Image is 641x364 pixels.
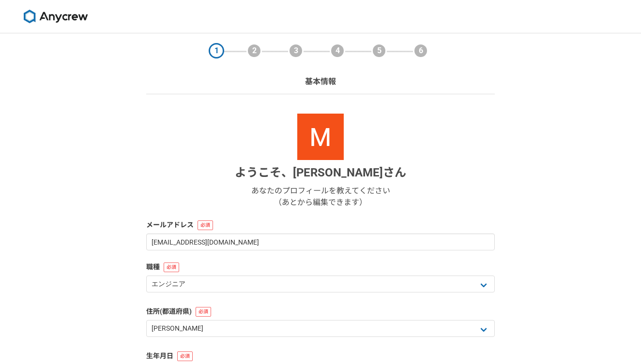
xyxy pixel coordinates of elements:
[209,43,224,58] div: 1
[235,164,406,181] h1: ようこそ、 [PERSON_NAME] さん
[246,43,262,58] div: 2
[146,262,495,272] label: 職種
[146,306,495,317] label: 住所(都道府県)
[305,76,336,87] p: 基本情報
[413,43,428,58] div: 6
[146,351,495,361] label: 生年月日
[297,114,344,160] img: unnamed.png
[251,185,390,208] p: あなたのプロフィールを教えてください （あとから編集できます）
[19,10,92,23] img: 8DqYSo04kwAAAAASUVORK5CYII=
[288,43,304,58] div: 3
[146,220,495,230] label: メールアドレス
[330,43,345,58] div: 4
[371,43,387,58] div: 5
